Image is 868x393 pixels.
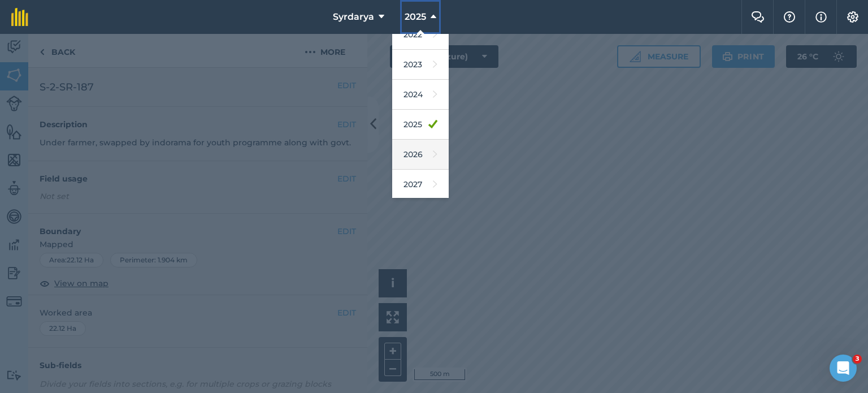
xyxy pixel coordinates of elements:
img: A question mark icon [783,11,796,23]
img: fieldmargin Logo [11,8,28,26]
a: 2027 [392,170,449,200]
a: 2026 [392,140,449,170]
span: 2025 [405,10,426,24]
iframe: Intercom live chat [830,355,857,382]
a: 2025 [392,110,449,140]
a: 2022 [392,20,449,50]
a: 2024 [392,80,449,110]
span: Syrdarya [333,10,374,24]
img: A cog icon [846,11,860,23]
span: 3 [853,355,862,364]
img: svg+xml;base64,PHN2ZyB4bWxucz0iaHR0cDovL3d3dy53My5vcmcvMjAwMC9zdmciIHdpZHRoPSIxNyIgaGVpZ2h0PSIxNy... [815,10,827,24]
a: 2023 [392,50,449,80]
img: Two speech bubbles overlapping with the left bubble in the forefront [751,11,765,23]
